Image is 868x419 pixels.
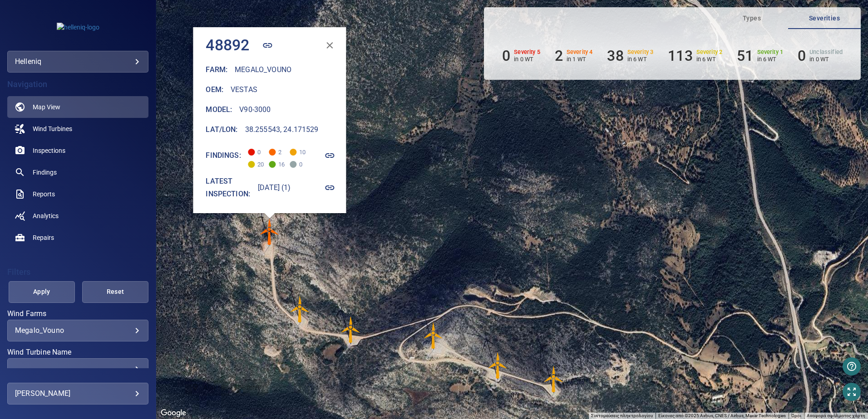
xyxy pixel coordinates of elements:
[607,47,623,64] h6: 38
[15,54,141,69] div: helleniq
[33,146,65,155] span: Inspections
[668,47,722,64] li: Severity 2
[696,49,723,55] h6: Severity 2
[206,149,241,162] h6: Findings:
[248,161,255,168] span: Severity 2
[514,49,540,55] h6: Severity 5
[7,161,148,183] a: findings noActive
[798,47,806,64] h6: 0
[567,49,593,55] h6: Severity 4
[20,286,64,297] span: Apply
[514,56,540,63] p: in 0 WT
[7,118,148,140] a: windturbines noActive
[809,49,843,55] h6: Unclassified
[337,316,365,343] gmp-advanced-marker: 48890
[206,103,232,116] h6: Model :
[737,47,783,64] li: Severity 1
[7,227,148,248] a: repairs noActive
[245,123,319,136] h6: 38.255543, 24.171529
[420,322,447,349] gmp-advanced-marker: 48889
[7,320,148,341] div: Wind Farms
[256,218,283,245] gmp-advanced-marker: 48892
[269,161,276,168] span: Severity 1
[269,143,284,156] span: 2
[794,13,855,24] span: Severities
[627,49,654,55] h6: Severity 3
[7,51,148,73] div: helleniq
[757,56,784,63] p: in 6 WT
[7,268,148,277] h4: Filters
[206,36,249,55] h4: 48892
[15,326,141,335] div: Megalo_Vouno
[33,168,57,177] span: Findings
[269,149,276,156] span: Severity 4
[33,102,60,112] span: Map View
[158,407,188,419] img: Google
[33,190,55,199] span: Reports
[337,316,365,343] img: windFarmIconCat3.svg
[9,281,75,303] button: Apply
[668,47,692,64] h6: 113
[269,156,284,168] span: 16
[33,124,72,133] span: Wind Turbines
[57,23,99,32] img: helleniq-logo
[627,56,654,63] p: in 6 WT
[15,386,141,401] div: [PERSON_NAME]
[809,56,843,63] p: in 0 WT
[591,413,653,419] button: Συντομεύσεις πληκτρολογίου
[290,143,305,156] span: 10
[555,47,593,64] li: Severity 4
[248,156,263,168] span: 20
[420,322,447,349] img: windFarmIconCat3.svg
[290,149,297,156] span: Severity 3
[540,365,567,393] img: windFarmIconCat3.svg
[248,143,263,156] span: 0
[7,140,148,161] a: inspections noActive
[231,83,257,96] h6: Vestas
[555,47,563,64] h6: 2
[7,80,148,89] h4: Navigation
[607,47,653,64] li: Severity 3
[791,413,801,418] a: Όροι (ανοίγει σε νέα καρτέλα)
[567,56,593,63] p: in 1 WT
[33,233,54,242] span: Repairs
[540,365,567,393] gmp-advanced-marker: 48887
[239,103,271,116] h6: V90-3000
[206,175,251,200] h6: Latest inspection:
[286,296,314,323] img: windFarmIconCat3.svg
[82,281,148,303] button: Reset
[757,49,784,55] h6: Severity 1
[721,13,783,24] span: Types
[206,123,237,136] h6: Lat/Lon :
[502,47,540,64] li: Severity 5
[248,149,255,156] span: Severity 5
[7,358,148,380] div: Wind Turbine Name
[290,161,297,168] span: Severity Unclassified
[696,56,723,63] p: in 6 WT
[7,349,148,356] label: Wind Turbine Name
[737,47,753,64] h6: 51
[502,47,510,64] h6: 0
[206,63,227,76] h6: Farm :
[807,413,865,418] a: Αναφορά σφάλματος χάρτη
[206,83,223,96] h6: Oem :
[290,156,305,168] span: 0
[33,211,59,220] span: Analytics
[658,413,786,418] span: Είκονες από ©2025 Airbus, CNES / Airbus, Maxar Technologies
[7,96,148,118] a: map active
[7,183,148,205] a: reports noActive
[94,286,137,297] span: Reset
[158,407,188,419] a: Ανοίξτε αυτή την περιοχή στους Χάρτες Google (ανοίγει νέο παράθυρο)
[484,352,512,379] img: windFarmIconCat3.svg
[286,296,314,323] gmp-advanced-marker: 48891
[484,352,512,379] gmp-advanced-marker: 48888
[7,205,148,227] a: analytics noActive
[7,310,148,317] label: Wind Farms
[235,63,291,76] h6: Megalo_Vouno
[256,218,283,245] img: windFarmIconCat4.svg
[798,47,843,64] li: Severity Unclassified
[258,181,291,194] h6: [DATE] (1)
